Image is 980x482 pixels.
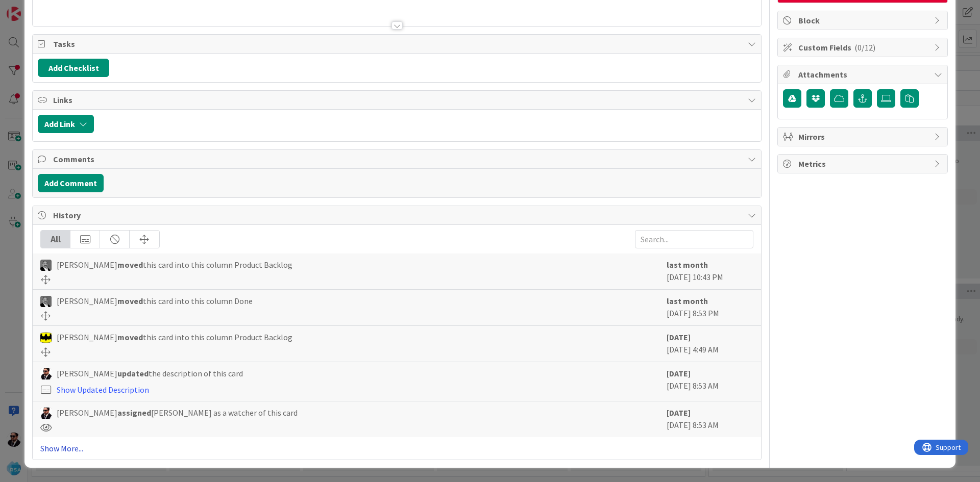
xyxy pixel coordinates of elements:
[798,131,929,143] span: Mirrors
[667,296,708,306] b: last month
[635,230,753,248] input: Search...
[117,368,149,378] b: updated
[21,2,46,14] span: Support
[667,332,691,342] b: [DATE]
[117,260,143,270] b: moved
[667,407,753,432] div: [DATE] 8:53 AM
[40,408,52,419] img: AC
[57,385,149,395] a: Show Updated Description
[798,14,929,27] span: Block
[40,368,52,379] img: AC
[40,442,753,454] a: Show More...
[40,332,52,343] img: AC
[854,42,875,53] span: ( 0/12 )
[57,367,243,379] span: [PERSON_NAME] the description of this card
[667,331,753,357] div: [DATE] 4:49 AM
[667,368,691,378] b: [DATE]
[798,41,929,54] span: Custom Fields
[667,295,753,320] div: [DATE] 8:53 PM
[53,94,743,106] span: Links
[117,332,143,342] b: moved
[57,295,253,307] span: [PERSON_NAME] this card into this column Done
[38,174,104,192] button: Add Comment
[57,407,298,419] span: [PERSON_NAME] [PERSON_NAME] as a watcher of this card
[667,408,691,418] b: [DATE]
[667,367,753,396] div: [DATE] 8:53 AM
[798,68,929,81] span: Attachments
[53,38,743,50] span: Tasks
[667,259,753,284] div: [DATE] 10:43 PM
[667,260,708,270] b: last month
[57,331,292,343] span: [PERSON_NAME] this card into this column Product Backlog
[53,209,743,221] span: History
[40,296,52,307] img: RA
[117,408,151,418] b: assigned
[38,59,109,77] button: Add Checklist
[53,153,743,165] span: Comments
[40,260,52,271] img: RA
[798,158,929,170] span: Metrics
[57,259,292,271] span: [PERSON_NAME] this card into this column Product Backlog
[38,115,94,133] button: Add Link
[41,231,70,248] div: All
[117,296,143,306] b: moved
